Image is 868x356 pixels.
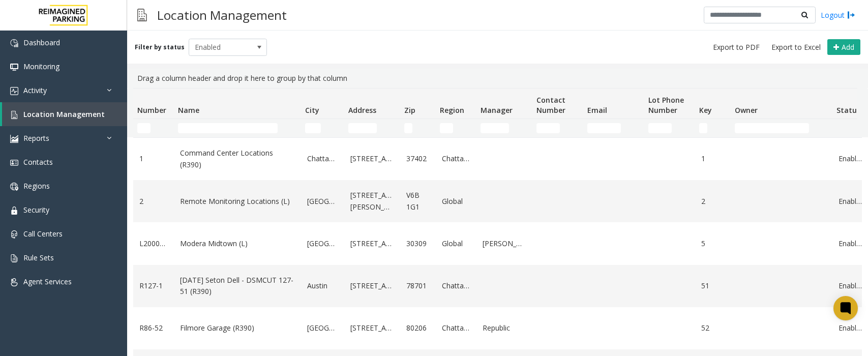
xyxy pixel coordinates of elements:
[2,102,127,126] a: Location Management
[767,40,825,54] button: Export to Excel
[350,322,394,334] a: [STREET_ADDRESS]
[139,322,168,334] a: R86-52
[442,322,470,334] a: Chattanooga
[648,95,684,115] span: Lot Phone Number
[583,119,644,137] td: Email Filter
[436,119,476,137] td: Region Filter
[839,238,862,249] a: Enabled
[139,280,168,291] a: R127-1
[839,196,862,207] a: Enabled
[832,119,868,137] td: Status Filter
[23,38,60,47] span: Dashboard
[307,322,338,334] a: [GEOGRAPHIC_DATA]
[695,119,731,137] td: Key Filter
[536,123,560,133] input: Contact Number Filter
[350,238,394,249] a: [STREET_ADDRESS]
[23,277,72,286] span: Agent Services
[180,147,295,170] a: Command Center Locations (R390)
[135,43,185,52] label: Filter by status
[404,105,415,115] span: Zip
[180,238,295,249] a: Modera Midtown (L)
[23,109,105,119] span: Location Management
[139,238,168,249] a: L20000500
[832,88,868,119] th: Status
[644,119,695,137] td: Lot Phone Number Filter
[137,105,166,115] span: Number
[344,119,400,137] td: Address Filter
[10,254,18,262] img: 'icon'
[483,238,526,249] a: [PERSON_NAME]
[133,69,862,88] div: Drag a column header and drop it here to group by that column
[699,105,712,115] span: Key
[350,190,394,213] a: [STREET_ADDRESS][PERSON_NAME]
[821,10,855,20] a: Logout
[180,275,295,298] a: [DATE] Seton Dell - DSMCUT 127-51 (R390)
[137,3,147,27] img: pageIcon
[442,238,470,249] a: Global
[406,153,430,164] a: 37402
[827,39,860,55] button: Add
[23,62,59,71] span: Monitoring
[442,153,470,164] a: Chattanooga
[536,95,565,115] span: Contact Number
[10,39,18,47] img: 'icon'
[839,322,862,334] a: Enabled
[178,123,278,133] input: Name Filter
[23,253,54,262] span: Rule Sets
[350,153,394,164] a: [STREET_ADDRESS]
[307,280,338,291] a: Austin
[406,280,430,291] a: 78701
[10,87,18,95] img: 'icon'
[731,119,832,137] td: Owner Filter
[10,206,18,215] img: 'icon'
[587,105,607,115] span: Email
[178,105,199,115] span: Name
[137,123,151,133] input: Number Filter
[301,119,344,137] td: City Filter
[735,105,758,115] span: Owner
[348,105,376,115] span: Address
[23,205,49,215] span: Security
[189,39,251,55] span: Enabled
[400,119,436,137] td: Zip Filter
[771,42,821,52] span: Export to Excel
[587,123,621,133] input: Email Filter
[532,119,583,137] td: Contact Number Filter
[180,322,295,334] a: Filmore Garage (R390)
[442,196,470,207] a: Global
[10,230,18,239] img: 'icon'
[139,196,168,207] a: 2
[10,278,18,286] img: 'icon'
[23,229,63,239] span: Call Centers
[842,42,854,52] span: Add
[701,238,725,249] a: 5
[709,40,764,54] button: Export to PDF
[404,123,412,133] input: Zip Filter
[348,123,377,133] input: Address Filter
[23,157,53,167] span: Contacts
[23,85,47,95] span: Activity
[440,123,453,133] input: Region Filter
[10,159,18,167] img: 'icon'
[713,42,760,52] span: Export to PDF
[10,63,18,71] img: 'icon'
[481,105,513,115] span: Manager
[699,123,707,133] input: Key Filter
[10,183,18,191] img: 'icon'
[305,123,321,133] input: City Filter
[839,153,862,164] a: Enabled
[307,196,338,207] a: [GEOGRAPHIC_DATA]
[133,119,174,137] td: Number Filter
[406,322,430,334] a: 80206
[701,153,725,164] a: 1
[174,119,301,137] td: Name Filter
[23,181,50,191] span: Regions
[307,238,338,249] a: [GEOGRAPHIC_DATA]
[476,119,532,137] td: Manager Filter
[481,123,509,133] input: Manager Filter
[483,322,526,334] a: Republic
[701,280,725,291] a: 51
[847,10,855,20] img: logout
[701,322,725,334] a: 52
[350,280,394,291] a: [STREET_ADDRESS]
